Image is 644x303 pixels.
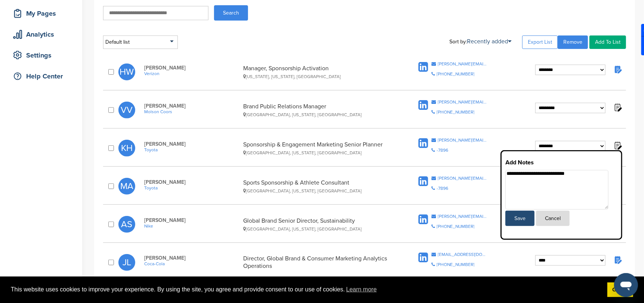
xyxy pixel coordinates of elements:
button: Save [505,211,535,226]
div: Global Brand Senior Director, Sustainability [244,217,393,232]
a: Settings [7,47,75,64]
div: Sports Sponsorship & Athlete Consultant [244,179,393,194]
a: Nike [144,223,239,229]
span: AS [118,216,135,233]
a: Verizon [144,71,239,76]
button: Cancel [536,211,570,226]
a: Export List [522,35,558,49]
div: [GEOGRAPHIC_DATA], [US_STATE], [GEOGRAPHIC_DATA] [244,112,393,117]
span: [PERSON_NAME] [144,65,239,71]
a: Toyota [144,185,239,191]
div: -7896 [437,148,448,152]
div: Default list [103,35,178,49]
a: dismiss cookie message [607,282,633,297]
div: My Pages [11,7,75,20]
span: HW [118,64,135,80]
div: -7896 [437,186,448,191]
span: [PERSON_NAME] [144,255,239,261]
a: Add To List [589,35,626,49]
span: [PERSON_NAME] [144,103,239,109]
iframe: Button to launch messaging window [614,273,638,297]
div: Brand Public Relations Manager [244,103,393,117]
a: Remove [558,35,588,49]
img: Notes [613,141,622,150]
a: My Pages [7,5,75,22]
div: [US_STATE], [US_STATE], [GEOGRAPHIC_DATA] [244,74,393,79]
div: Sponsorship & Engagement Marketing Senior Planner [244,141,393,155]
span: [PERSON_NAME] [144,179,239,185]
div: Help Center [11,69,75,83]
a: Help Center [7,68,75,85]
a: learn more about cookies [345,284,378,295]
span: [PERSON_NAME] [144,217,239,223]
a: Analytics [7,26,75,43]
div: [PERSON_NAME][EMAIL_ADDRESS][PERSON_NAME][DOMAIN_NAME] [438,100,487,104]
div: [GEOGRAPHIC_DATA], [US_STATE], [GEOGRAPHIC_DATA] [244,188,393,194]
div: [PERSON_NAME][EMAIL_ADDRESS][PERSON_NAME][DOMAIN_NAME] [438,62,487,66]
a: Recently added [467,38,511,45]
div: [PHONE_NUMBER] [437,224,474,229]
span: JL [118,254,135,271]
img: Notes [613,103,622,112]
div: [PHONE_NUMBER] [437,72,474,76]
span: KH [118,140,135,157]
span: [PERSON_NAME] [144,141,239,147]
a: Toyota [144,147,239,152]
span: MA [118,178,135,195]
button: Search [214,5,248,21]
div: [GEOGRAPHIC_DATA], [US_STATE], [GEOGRAPHIC_DATA] [244,150,393,155]
span: This website uses cookies to improve your experience. By using the site, you agree and provide co... [11,284,601,295]
h3: Add Notes [505,158,617,167]
div: [PHONE_NUMBER] [437,262,474,267]
img: Notes [613,65,622,74]
div: Manager, Sponsorship Activation [244,65,393,79]
div: [GEOGRAPHIC_DATA], [US_STATE], [GEOGRAPHIC_DATA] [244,226,393,232]
div: [PERSON_NAME][EMAIL_ADDRESS][PERSON_NAME][DOMAIN_NAME] [438,138,487,142]
div: Settings [11,49,75,62]
div: Director, Global Brand & Consumer Marketing Analytics Operations [244,255,393,270]
a: Molson Coors [144,109,239,114]
img: Notes fill [613,255,622,265]
a: Coca-Cola [144,261,239,266]
span: VV [118,102,135,118]
div: [PHONE_NUMBER] [437,110,474,114]
div: [EMAIL_ADDRESS][DOMAIN_NAME] [438,252,487,257]
div: [PERSON_NAME][EMAIL_ADDRESS][PERSON_NAME][DOMAIN_NAME] [438,176,487,180]
div: Analytics [11,28,75,41]
div: [PERSON_NAME][EMAIL_ADDRESS][PERSON_NAME][DOMAIN_NAME] [438,214,487,219]
div: Sort by: [449,38,511,44]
